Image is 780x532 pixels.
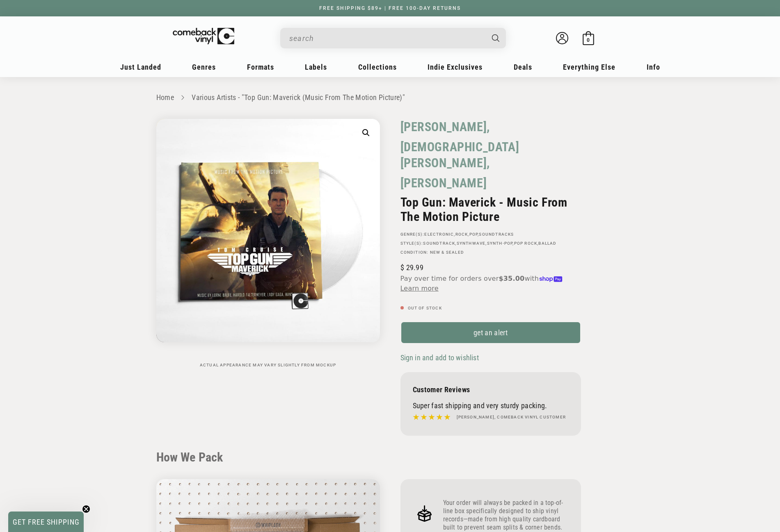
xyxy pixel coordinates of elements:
a: get an alert [400,321,581,344]
a: Rock [455,232,468,236]
a: [PERSON_NAME] [400,175,487,191]
span: Genres [192,63,216,71]
button: Search [485,28,507,48]
h4: [PERSON_NAME], Comeback Vinyl customer [457,414,566,421]
span: Labels [305,63,327,71]
nav: breadcrumbs [156,92,624,104]
a: Synthwave [457,241,486,246]
span: Collections [358,63,397,71]
span: Deals [514,63,532,71]
div: GET FREE SHIPPINGClose teaser [8,512,84,532]
button: Close teaser [82,505,90,513]
span: Everything Else [563,63,615,71]
h2: How We Pack [156,450,624,465]
a: Soundtrack [423,241,455,246]
span: Formats [247,63,274,71]
a: Soundtracks [479,232,514,236]
span: GET FREE SHIPPING [13,518,80,526]
span: Sign in and add to wishlist [400,353,479,362]
a: [PERSON_NAME], [400,119,490,135]
button: Sign in and add to wishlist [400,353,481,362]
span: Info [647,63,660,71]
div: Search [280,28,506,48]
img: Frame_4.png [413,502,437,525]
p: Customer Reviews [413,385,569,394]
h2: Top Gun: Maverick - Music From The Motion Picture [400,195,581,224]
a: FREE SHIPPING $89+ | FREE 100-DAY RETURNS [311,5,469,11]
p: Your order will always be packed in a top-of-line box specifically designed to ship vinyl records... [443,499,569,532]
p: Out of stock [400,306,581,311]
span: 29.99 [400,263,423,272]
p: Condition: New & Sealed [400,250,581,255]
span: Just Landed [120,63,161,71]
p: Actual appearance may vary slightly from mockup [156,363,380,368]
media-gallery: Gallery Viewer [156,119,380,368]
a: Synth-pop [487,241,513,246]
p: STYLE(S): , , , , [400,241,581,246]
a: Pop [469,232,478,236]
a: Home [156,93,174,102]
span: $ [400,263,404,272]
a: Ballad [538,241,556,246]
span: 0 [587,37,590,43]
a: Electronic [424,232,454,236]
a: Pop Rock [514,241,538,246]
span: Indie Exclusives [428,63,483,71]
img: star5.svg [413,412,451,423]
input: When autocomplete results are available use up and down arrows to review and enter to select [289,30,484,47]
a: Various Artists - "Top Gun: Maverick (Music From The Motion Picture)" [192,93,405,102]
a: [DEMOGRAPHIC_DATA][PERSON_NAME], [400,139,581,171]
p: Super fast shipping and very sturdy packing. [413,401,569,410]
p: GENRE(S): , , , [400,232,581,237]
